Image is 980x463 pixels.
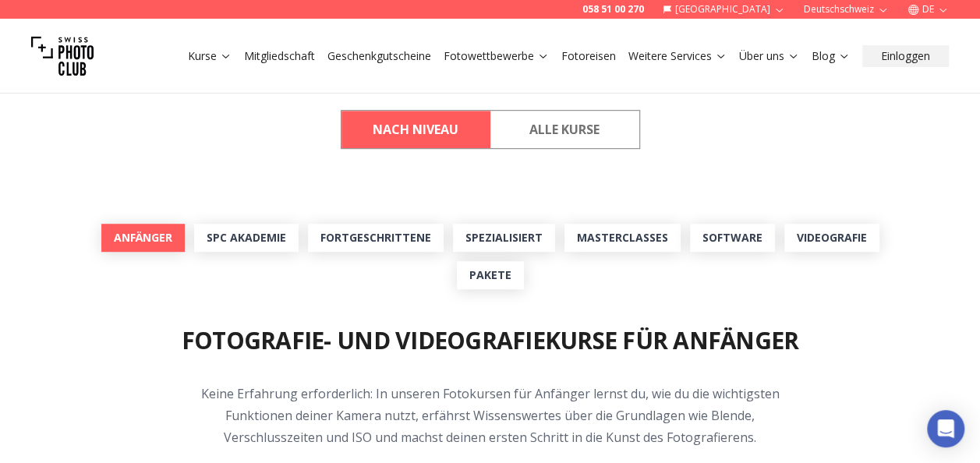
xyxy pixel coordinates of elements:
[341,111,490,148] button: By Level
[321,45,437,67] button: Geschenkgutscheine
[564,224,681,252] a: MasterClasses
[628,48,727,64] a: Weitere Services
[862,45,949,67] button: Einloggen
[341,110,640,149] div: Course filter
[308,224,444,252] a: Fortgeschrittene
[191,383,790,448] p: Keine Erfahrung erforderlich: In unseren Fotokursen für Anfänger lernst du, wie du die wichtigste...
[582,3,644,16] a: 058 51 00 270
[805,45,856,67] button: Blog
[327,48,431,64] a: Geschenkgutscheine
[733,45,805,67] button: Über uns
[437,45,555,67] button: Fotowettbewerbe
[622,45,733,67] button: Weitere Services
[453,224,555,252] a: Spezialisiert
[182,327,798,355] h2: Fotografie- und Videografiekurse für Anfänger
[31,25,94,87] img: Swiss photo club
[194,224,299,252] a: SPC Akademie
[690,224,775,252] a: Software
[784,224,879,252] a: Videografie
[238,45,321,67] button: Mitgliedschaft
[444,48,549,64] a: Fotowettbewerbe
[739,48,799,64] a: Über uns
[561,48,616,64] a: Fotoreisen
[927,410,964,447] div: Open Intercom Messenger
[244,48,315,64] a: Mitgliedschaft
[555,45,622,67] button: Fotoreisen
[457,261,524,289] a: Pakete
[812,48,850,64] a: Blog
[490,111,639,148] button: All Courses
[182,45,238,67] button: Kurse
[188,48,232,64] a: Kurse
[101,224,185,252] a: Anfänger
